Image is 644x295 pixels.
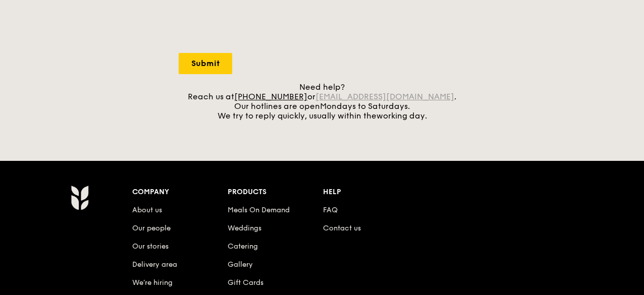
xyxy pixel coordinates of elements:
[228,278,263,287] a: Gift Cards
[377,111,427,121] span: working day.
[132,260,177,269] a: Delivery area
[132,278,173,287] a: We’re hiring
[228,206,290,214] a: Meals On Demand
[323,185,418,199] div: Help
[234,92,307,101] a: [PHONE_NUMBER]
[132,206,162,214] a: About us
[132,185,228,199] div: Company
[71,185,88,210] img: Grain
[323,224,361,232] a: Contact us
[179,53,232,74] input: Submit
[315,92,454,101] a: [EMAIL_ADDRESS][DOMAIN_NAME]
[228,224,261,232] a: Weddings
[179,6,332,45] iframe: reCAPTCHA
[320,101,410,111] span: Mondays to Saturdays.
[179,82,465,121] div: Need help? Reach us at or . Our hotlines are open We try to reply quickly, usually within the
[323,206,338,214] a: FAQ
[228,242,258,251] a: Catering
[132,224,171,232] a: Our people
[228,185,323,199] div: Products
[228,260,253,269] a: Gallery
[132,242,169,251] a: Our stories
